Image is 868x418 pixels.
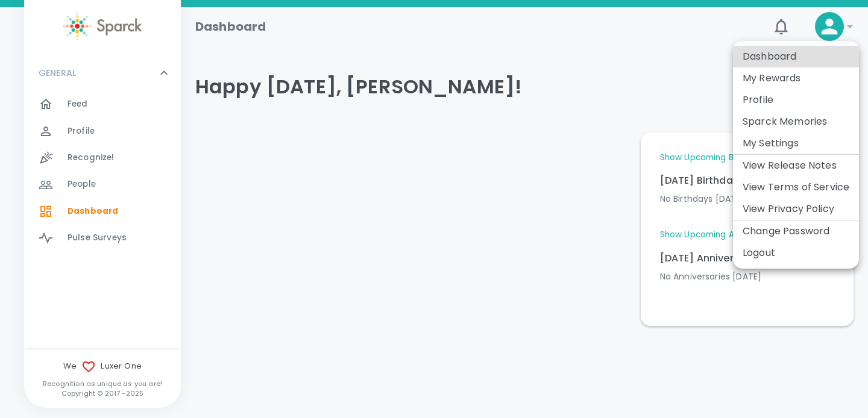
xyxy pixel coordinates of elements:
[743,180,849,195] a: View Terms of Service
[733,111,859,133] li: Sparck Memories
[733,46,859,67] li: Dashboard
[733,220,859,242] li: Change Password
[733,133,859,154] li: My Settings
[743,202,834,216] a: View Privacy Policy
[733,67,859,89] li: My Rewards
[743,158,837,173] a: View Release Notes
[733,89,859,111] li: Profile
[733,242,859,264] li: Logout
